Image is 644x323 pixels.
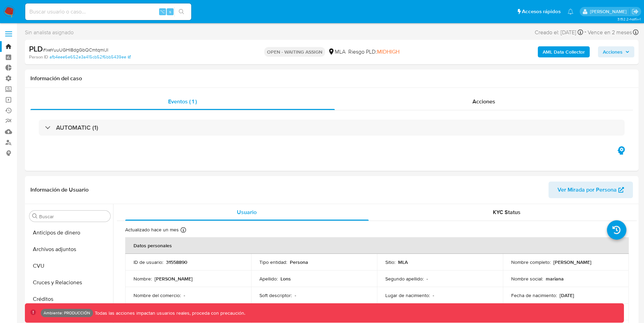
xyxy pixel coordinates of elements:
a: Salir [632,8,639,15]
button: CVU [27,258,113,274]
p: MLA [398,259,408,265]
span: Vence en 2 meses [588,29,632,36]
p: Apellido : [259,276,278,282]
span: MIDHIGH [377,48,399,56]
div: MLA [328,48,346,56]
p: - [295,292,296,298]
p: Nombre social : [511,276,543,282]
button: Buscar [32,213,38,219]
p: [DATE] [560,292,574,298]
span: Usuario [237,208,257,216]
p: Persona [290,259,308,265]
p: Ambiente: PRODUCCIÓN [44,312,90,314]
div: AUTOMATIC (1) [39,120,625,136]
span: ⌥ [160,8,165,15]
p: - [426,276,428,282]
b: PLD [29,43,43,54]
p: [PERSON_NAME] [155,276,193,282]
p: Nombre completo : [511,259,551,265]
span: Eventos ( 1 ) [168,98,197,105]
a: afb4eee6e652e3a415cb52f6bb5439ee [49,54,131,60]
h1: Información de Usuario [30,186,89,193]
p: [PERSON_NAME] [553,259,591,265]
a: Notificaciones [568,9,573,15]
p: Tipo entidad : [259,259,287,265]
span: Ver Mirada por Persona [558,182,617,198]
p: mariana [546,276,564,282]
p: Todas las acciones impactan usuarios reales, proceda con precaución. [93,310,245,316]
p: Soft descriptor : [259,292,292,298]
b: AML Data Collector [543,46,585,57]
p: Nombre del comercio : [134,292,181,298]
p: ID de usuario : [134,259,163,265]
button: Créditos [27,291,113,307]
button: AML Data Collector [538,46,590,57]
span: KYC Status [493,208,521,216]
div: Creado el: [DATE] [535,28,583,37]
h1: Información del caso [30,75,633,82]
input: Buscar [39,213,108,220]
p: OPEN - WAITING ASSIGN [264,47,325,57]
th: Datos personales [125,237,629,254]
p: Lons [280,276,291,282]
h3: AUTOMATIC (1) [56,124,98,131]
p: luis.birchenz@mercadolibre.com [590,8,629,15]
p: - [433,292,434,298]
p: Nombre : [134,276,152,282]
span: - [585,28,586,37]
p: Actualizado hace un mes [125,227,179,233]
span: s [169,8,171,15]
span: Riesgo PLD: [348,48,399,56]
span: # lxeYuuUGHI8dgGbQCmtqmlJI [43,46,108,53]
p: Fecha de nacimiento : [511,292,557,298]
button: Archivos adjuntos [27,241,113,258]
button: Ver Mirada por Persona [549,182,633,198]
p: Sitio : [385,259,395,265]
p: Lugar de nacimiento : [385,292,430,298]
span: Acciones [472,98,495,105]
button: Acciones [598,46,634,57]
p: Segundo apellido : [385,276,424,282]
b: Person ID [29,54,48,60]
p: 31558890 [166,259,187,265]
span: Acciones [603,46,623,57]
span: Accesos rápidos [522,8,561,15]
span: Sin analista asignado [25,29,74,36]
input: Buscar usuario o caso... [25,7,191,16]
p: - [184,292,185,298]
button: Cruces y Relaciones [27,274,113,291]
button: search-icon [174,7,188,17]
button: Anticipos de dinero [27,224,113,241]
